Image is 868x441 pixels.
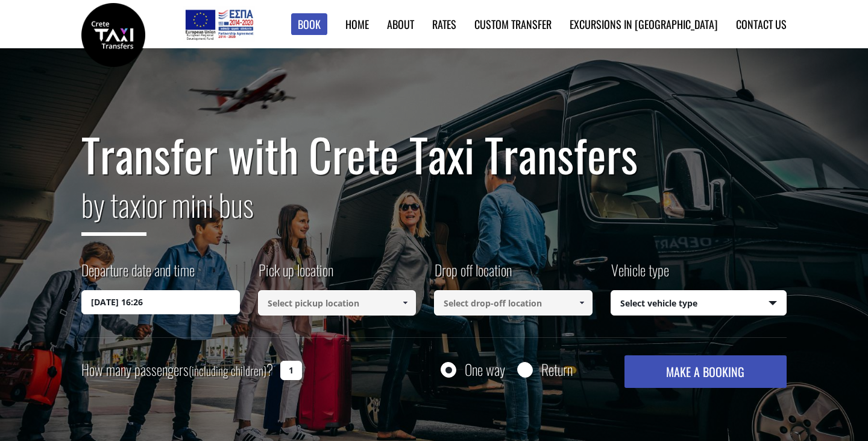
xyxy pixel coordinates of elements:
[81,3,145,67] img: Crete Taxi Transfers | Safe Taxi Transfer Services from to Heraklion Airport, Chania Airport, Ret...
[395,290,415,316] a: Show All Items
[81,182,146,236] span: by taxi
[434,290,593,316] input: Select drop-off location
[624,355,787,388] button: MAKE A BOOKING
[345,16,369,32] a: Home
[570,16,718,32] a: Excursions in [GEOGRAPHIC_DATA]
[434,259,512,290] label: Drop off location
[81,355,273,385] label: How many passengers ?
[258,259,333,290] label: Pick up location
[258,290,417,316] input: Select pickup location
[81,129,787,180] h1: Transfer with Crete Taxi Transfers
[387,16,414,32] a: About
[432,16,456,32] a: Rates
[81,259,195,290] label: Departure date and time
[474,16,552,32] a: Custom Transfer
[291,13,327,36] a: Book
[611,259,669,290] label: Vehicle type
[611,291,787,316] span: Select vehicle type
[541,362,573,377] label: Return
[183,6,255,42] img: e-bannersEUERDF180X90.jpg
[81,27,145,40] a: Crete Taxi Transfers | Safe Taxi Transfer Services from to Heraklion Airport, Chania Airport, Ret...
[736,16,787,32] a: Contact us
[189,361,266,379] small: (including children)
[571,290,591,316] a: Show All Items
[81,180,787,245] h2: or mini bus
[465,362,505,377] label: One way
